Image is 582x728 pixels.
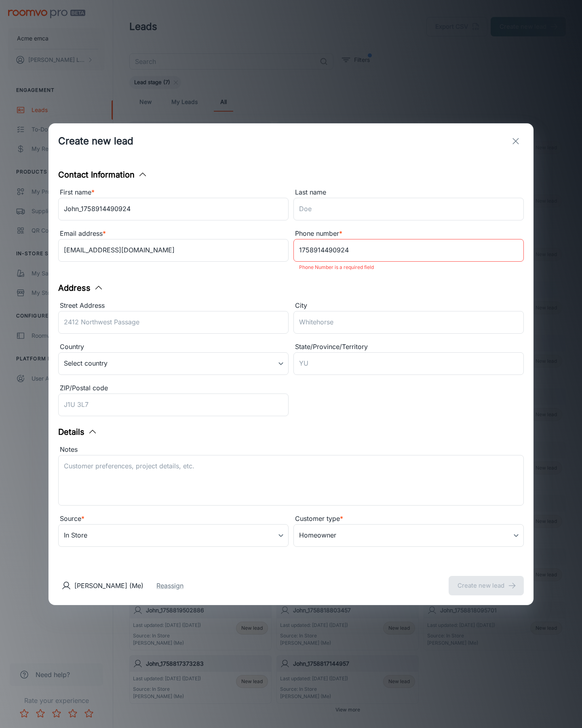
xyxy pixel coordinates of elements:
div: In Store [58,524,289,547]
input: John [58,198,289,220]
input: YU [293,352,524,375]
button: exit [508,133,524,149]
div: Email address [58,229,289,239]
div: Customer type [293,514,524,524]
button: Address [58,282,103,294]
input: 2412 Northwest Passage [58,311,289,334]
div: Notes [58,444,524,455]
input: J1U 3L7 [58,394,289,416]
div: Country [58,342,289,352]
div: Select country [58,352,289,375]
div: State/Province/Territory [293,342,524,352]
div: Homeowner [293,524,524,547]
input: Doe [293,198,524,220]
input: myname@example.com [58,239,289,262]
div: First name [58,187,289,198]
div: Source [58,514,289,524]
div: Street Address [58,301,289,311]
h1: Create new lead [58,134,133,148]
div: ZIP/Postal code [58,383,289,394]
p: Phone Number is a required field [299,262,518,272]
div: City [293,301,524,311]
button: Contact Information [58,169,148,181]
input: +1 439-123-4567 [293,239,524,262]
p: [PERSON_NAME] (Me) [74,581,143,590]
div: Last name [293,187,524,198]
div: Phone number [293,229,524,239]
button: Reassign [156,581,183,590]
input: Whitehorse [293,311,524,334]
button: Details [58,426,97,438]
